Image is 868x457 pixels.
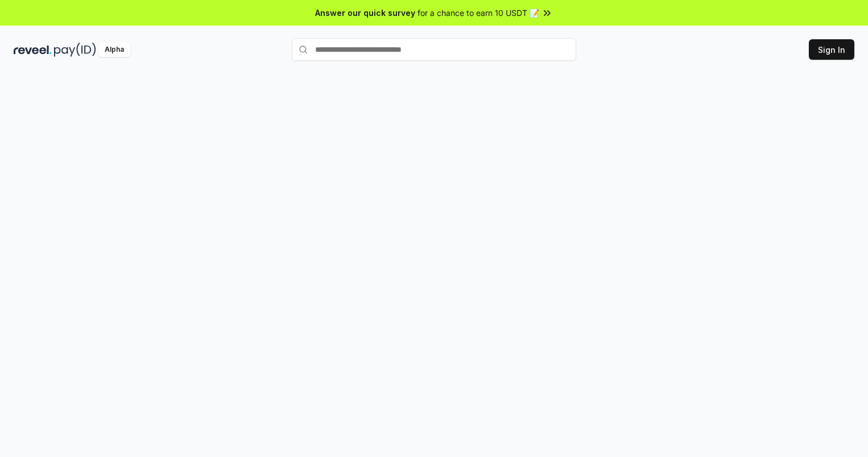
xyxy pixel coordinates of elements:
img: pay_id [54,43,96,57]
img: reveel_dark [14,43,52,57]
span: for a chance to earn 10 USDT 📝 [418,7,539,19]
div: Alpha [98,43,130,57]
button: Sign In [809,39,854,60]
span: Answer our quick survey [315,7,415,19]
